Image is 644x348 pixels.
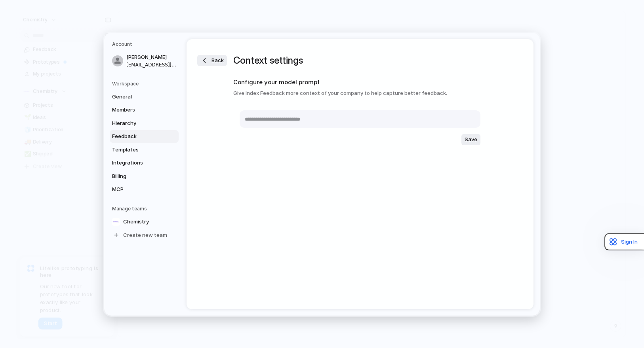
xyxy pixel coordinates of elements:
a: Chemistry [110,215,179,228]
a: Members [110,104,179,116]
h5: Account [112,41,179,48]
span: Integrations [112,159,163,167]
span: General [112,93,163,100]
span: Members [112,106,163,114]
a: General [110,90,179,103]
h3: Give Index Feedback more context of your company to help capture better feedback. [233,89,487,97]
span: Feedback [112,132,163,140]
span: Billing [112,172,163,180]
a: Billing [110,170,179,182]
span: Create new team [123,231,167,239]
span: [EMAIL_ADDRESS][DOMAIN_NAME] [126,61,177,68]
span: Templates [112,146,163,153]
a: MCP [110,183,179,196]
span: Chemistry [123,217,149,225]
h5: Manage teams [112,205,179,212]
span: [PERSON_NAME] [126,53,177,61]
span: Back [211,57,224,64]
button: Save [461,134,480,145]
a: [PERSON_NAME][EMAIL_ADDRESS][DOMAIN_NAME] [110,51,179,71]
span: Hierarchy [112,119,163,127]
a: Hierarchy [110,117,179,129]
span: Save [465,136,477,144]
a: Feedback [110,130,179,143]
button: Back [197,55,227,66]
span: MCP [112,185,163,193]
a: Create new team [110,229,179,241]
a: Templates [110,143,179,156]
a: Integrations [110,157,179,169]
h1: Context settings [233,53,303,68]
h2: Configure your model prompt [233,78,487,87]
h5: Workspace [112,80,179,87]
